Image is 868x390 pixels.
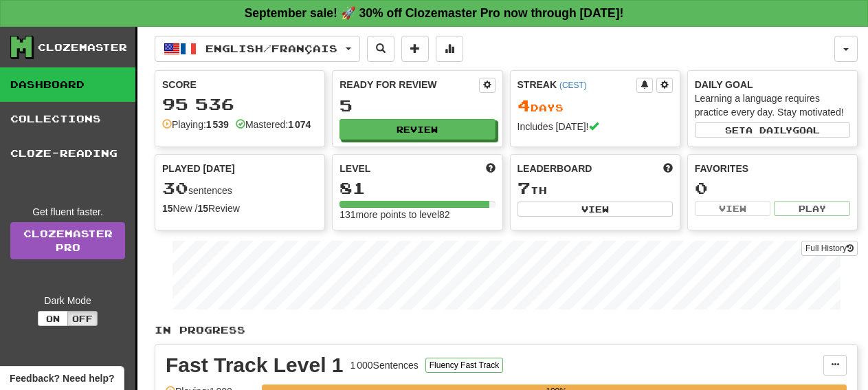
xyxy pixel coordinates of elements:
[10,371,114,385] span: Open feedback widget
[774,201,850,216] button: Play
[436,36,463,62] button: More stats
[340,208,495,221] div: 131 more points to level 82
[10,205,125,219] div: Get fluent faster.
[162,162,235,175] span: Played [DATE]
[38,41,127,54] div: Clozemaster
[10,222,125,259] a: ClozemasterPro
[162,78,318,91] div: Score
[162,96,318,113] div: 95 536
[695,162,850,175] div: Favorites
[695,78,850,91] div: Daily Goal
[518,120,673,133] div: Includes [DATE]!
[340,78,478,91] div: Ready for Review
[67,311,98,326] button: Off
[245,6,624,20] strong: September sale! 🚀 30% off Clozemaster Pro now through [DATE]!
[162,118,229,131] div: Playing:
[162,203,173,214] strong: 15
[746,125,792,135] span: a daily
[663,162,673,175] span: This week in points, UTC
[340,119,495,140] button: Review
[486,162,496,175] span: Score more points to level up
[206,119,229,130] strong: 1 539
[518,180,673,197] div: th
[518,78,636,91] div: Streak
[801,241,858,256] button: Full History
[401,36,429,62] button: Add sentence to collection
[425,358,503,373] button: Fluency Fast Track
[340,180,495,197] div: 81
[155,323,858,337] p: In Progress
[695,180,850,197] div: 0
[340,162,370,175] span: Level
[695,91,850,119] div: Learning a language requires practice every day. Stay motivated!
[367,36,394,62] button: Search sentences
[518,96,531,115] span: 4
[162,180,318,197] div: sentences
[695,201,771,216] button: View
[518,97,673,115] div: Day s
[559,80,587,90] a: (CEST)
[10,294,125,307] div: Dark Mode
[38,311,68,326] button: On
[197,203,208,214] strong: 15
[236,118,311,131] div: Mastered:
[518,202,673,217] button: View
[288,119,311,130] strong: 1 074
[695,122,850,138] button: Seta dailygoal
[166,355,344,376] div: Fast Track Level 1
[205,43,337,54] span: English / Français
[518,162,592,175] span: Leaderboard
[340,97,495,114] div: 5
[162,178,188,197] span: 30
[518,178,531,197] span: 7
[350,358,419,372] div: 1 000 Sentences
[162,202,318,215] div: New / Review
[155,36,360,62] button: English/Français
